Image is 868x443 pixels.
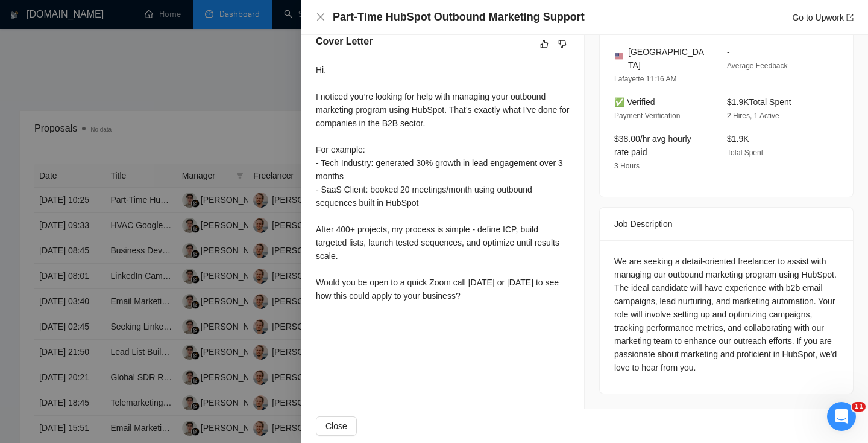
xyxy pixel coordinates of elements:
[316,34,373,49] h5: Cover Letter
[846,14,854,21] span: export
[540,39,549,49] span: like
[614,134,691,157] span: $38.00/hr avg hourly rate paid
[614,75,676,83] span: Lafayette 11:16 AM
[333,10,585,25] h4: Part-Time HubSpot Outbound Marketing Support
[614,208,838,240] div: Job Description
[628,45,708,72] span: [GEOGRAPHIC_DATA]
[555,37,570,51] button: dislike
[727,97,791,107] span: $1.9K Total Spent
[615,52,623,60] img: 🇺🇸
[558,39,567,49] span: dislike
[827,402,856,431] iframe: Intercom live chat
[727,134,749,144] span: $1.9K
[727,148,763,157] span: Total Spent
[852,402,866,412] span: 11
[727,47,730,57] span: -
[614,255,838,374] div: We are seeking a detail-oriented freelancer to assist with managing our outbound marketing progra...
[537,37,552,51] button: like
[792,13,854,22] a: Go to Upworkexport
[614,97,655,107] span: ✅ Verified
[727,62,788,70] span: Average Feedback
[316,12,325,22] button: Close
[614,112,680,120] span: Payment Verification
[727,112,779,120] span: 2 Hires, 1 Active
[325,419,347,433] span: Close
[316,416,357,436] button: Close
[316,12,325,22] span: close
[316,63,570,302] div: Hi, I noticed you’re looking for help with managing your outbound marketing program using HubSpot...
[614,162,640,170] span: 3 Hours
